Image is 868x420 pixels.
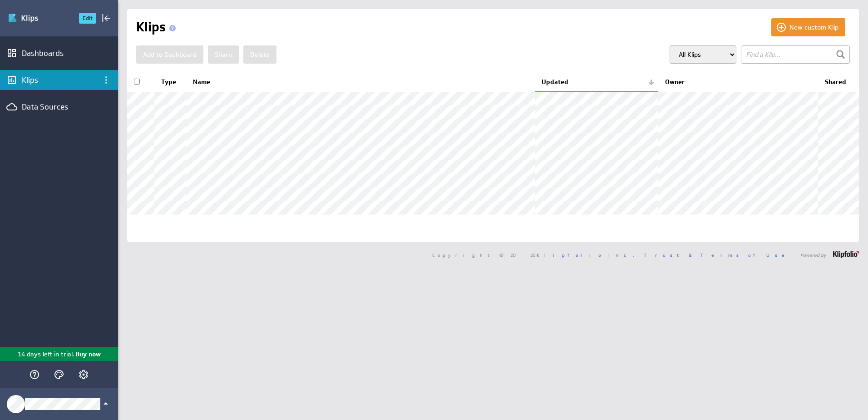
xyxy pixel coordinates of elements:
div: Account and settings [76,367,91,382]
input: Find a Klip... [741,45,850,64]
button: Edit [79,13,96,24]
button: Share [208,45,239,64]
span: Copyright © 2025 [432,253,634,257]
th: Name [186,73,535,92]
button: Add to Dashboard [136,45,203,64]
button: Delete [243,45,276,64]
img: Klipfolio klips logo [8,11,71,25]
button: New custom Klip [771,18,845,36]
div: Klips menu [99,72,114,88]
th: Shared [818,73,859,92]
div: Themes [51,367,67,382]
th: Type [154,73,186,92]
div: Dashboards [22,48,96,58]
p: 14 days left in trial. [18,350,74,359]
a: Trust & Terms of Use [644,252,791,258]
th: Updated [535,73,658,92]
h1: Klips [136,18,179,36]
div: Data Sources [22,102,96,112]
svg: Account and settings [78,369,89,380]
th: Owner [658,73,818,92]
a: Klipfolio Inc. [537,252,634,258]
p: Buy now [74,350,101,359]
div: Klips [22,75,96,85]
svg: Themes [54,369,64,380]
div: Collapse [99,10,114,26]
img: logo-footer.png [833,251,859,258]
div: Help [27,367,42,382]
span: Powered by [800,253,826,257]
div: Go to Dashboards [8,11,71,25]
